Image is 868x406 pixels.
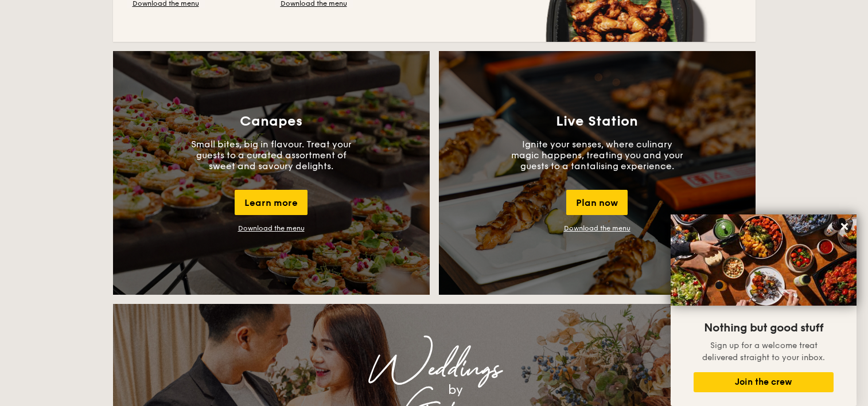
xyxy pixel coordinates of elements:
[835,217,854,236] button: Close
[185,139,357,171] p: Small bites, big in flavour. Treat your guests to a curated assortment of sweet and savoury delig...
[214,359,655,380] div: Weddings
[240,114,302,130] h3: Canapes
[235,190,308,215] div: Learn more
[704,321,823,335] span: Nothing but good stuff
[556,114,638,130] h3: Live Station
[694,372,834,392] button: Join the crew
[564,224,630,232] a: Download the menu
[511,139,683,171] p: Ignite your senses, where culinary magic happens, treating you and your guests to a tantalising e...
[702,341,825,362] span: Sign up for a welcome treat delivered straight to your inbox.
[671,214,857,306] img: DSC07876-Edit02-Large.jpeg
[238,224,305,232] a: Download the menu
[566,190,628,215] div: Plan now
[256,380,655,400] div: by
